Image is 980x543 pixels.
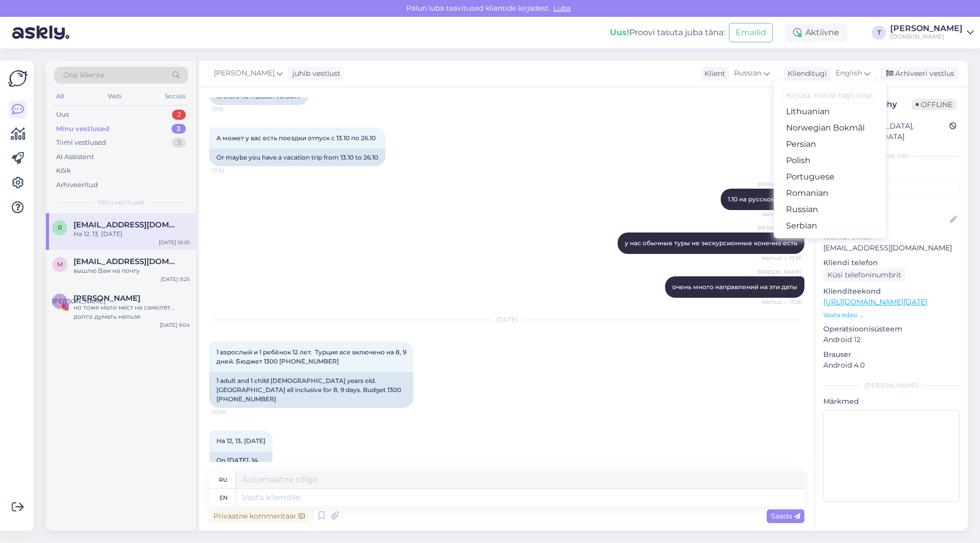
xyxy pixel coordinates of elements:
[56,152,94,162] div: AI Assistent
[890,33,963,41] div: [DOMAIN_NAME]
[823,349,960,360] p: Brauser
[58,224,62,231] span: r
[823,334,960,345] p: Android 12
[56,180,98,190] div: Arhiveeritud
[63,70,104,81] span: Otsi kliente
[159,239,190,246] div: [DATE] 10:01
[8,69,28,88] img: Askly Logo
[73,229,190,239] div: На 12, 13, [DATE]
[771,511,800,521] span: Saada
[762,298,801,306] span: Nähtud ✓ 17:36
[160,321,190,329] div: [DATE] 9:04
[288,68,340,79] div: juhib vestlust
[774,218,886,234] a: Serbian
[823,199,960,210] p: Kliendi nimi
[728,195,797,203] span: 1.10 на русском языке
[872,25,886,40] div: T
[823,257,960,268] p: Kliendi telefon
[73,257,180,266] span: marinamarksa@icloud.com
[73,266,190,275] div: вышлю Вам на почту
[774,136,886,152] a: Persian
[757,224,801,232] span: [PERSON_NAME]
[762,254,801,262] span: Nähtud ✓ 17:36
[757,180,801,188] span: [PERSON_NAME]
[729,23,773,42] button: Emailid
[171,124,186,134] div: 3
[890,24,963,33] div: [PERSON_NAME]
[214,68,275,79] span: [PERSON_NAME]
[785,23,847,42] div: Aktiivne
[163,90,188,103] div: Socials
[209,149,385,166] div: Or maybe you have a vacation trip from 13.10 to 26.10
[823,179,960,195] input: Lisa tag
[219,471,228,488] div: ru
[890,24,974,41] a: [PERSON_NAME][DOMAIN_NAME]
[757,268,801,276] span: [PERSON_NAME]
[57,261,63,268] span: m
[216,437,265,445] span: На 12, 13, [DATE]
[880,67,959,81] div: Arhiveeri vestlus
[782,88,878,104] input: Kirjuta, millist tag'i otsid
[823,268,905,282] div: Küsi telefoninumbrit
[56,166,71,176] div: Kõik
[823,297,927,306] a: [URL][DOMAIN_NAME][DATE]
[219,489,228,506] div: en
[209,315,804,324] div: [DATE]
[209,452,273,469] div: On [DATE], 14
[98,198,144,207] span: Minu vestlused
[672,283,797,291] span: очень много направлений на эти даты
[826,121,949,142] div: [GEOGRAPHIC_DATA], [GEOGRAPHIC_DATA]
[106,90,124,103] div: Web
[56,110,69,120] div: Uus
[824,214,948,225] input: Lisa nimi
[823,151,960,161] div: Kliendi info
[762,211,801,218] span: Nähtud ✓ 17:35
[912,99,957,110] span: Offline
[161,275,190,283] div: [DATE] 9:25
[823,360,960,371] p: Android 4.0
[212,106,251,113] span: 17:31
[172,138,186,148] div: 3
[823,324,960,334] p: Operatsioonisüsteem
[823,243,960,253] p: [EMAIL_ADDRESS][DOMAIN_NAME]
[209,509,309,523] div: Privaatne kommentaar
[823,381,960,390] div: [PERSON_NAME]
[209,372,413,408] div: 1 adult and 1 child [DEMOGRAPHIC_DATA] years old. [GEOGRAPHIC_DATA] all inclusive for 8, 9 days. ...
[823,167,960,177] p: Kliendi tag'id
[610,28,629,37] b: Uus!
[56,138,106,148] div: Tiimi vestlused
[610,27,725,39] div: Proovi tasuta juba täna:
[54,90,66,103] div: All
[734,68,762,79] span: Russian
[550,4,574,13] span: Luba
[783,68,827,79] div: Klienditugi
[774,104,886,120] a: Lithuanian
[823,286,960,297] p: Klienditeekond
[216,134,376,142] span: А может у вас есть поездки отпуск с 13.10 по 26.10
[73,220,180,229] span: rostik66@mail.ru
[774,185,886,201] a: Romanian
[823,232,960,243] p: Kliendi email
[56,124,109,134] div: Minu vestlused
[216,348,408,365] span: 1 взрослый и 1 ребёнок 12 лет. Турция все включено на 8, 9 дней. Бюджет 1300 [PHONE_NUMBER]
[774,120,886,136] a: Norwegian Bokmål
[73,303,190,321] div: но тоже мало мест на самолёт , долго думать нельзя
[700,68,725,79] div: Klient
[774,201,886,218] a: Russian
[823,311,960,320] p: Vaata edasi ...
[625,239,797,247] span: у нас обычные туры не экскурсионные конечно есть
[212,408,251,416] span: 10:00
[774,169,886,185] a: Portuguese
[52,297,106,305] span: [PERSON_NAME]
[836,68,862,79] span: English
[823,396,960,407] p: Märkmed
[73,294,140,303] span: Яна Роздорожня
[172,110,186,120] div: 2
[212,167,251,174] span: 17:32
[774,152,886,169] a: Polish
